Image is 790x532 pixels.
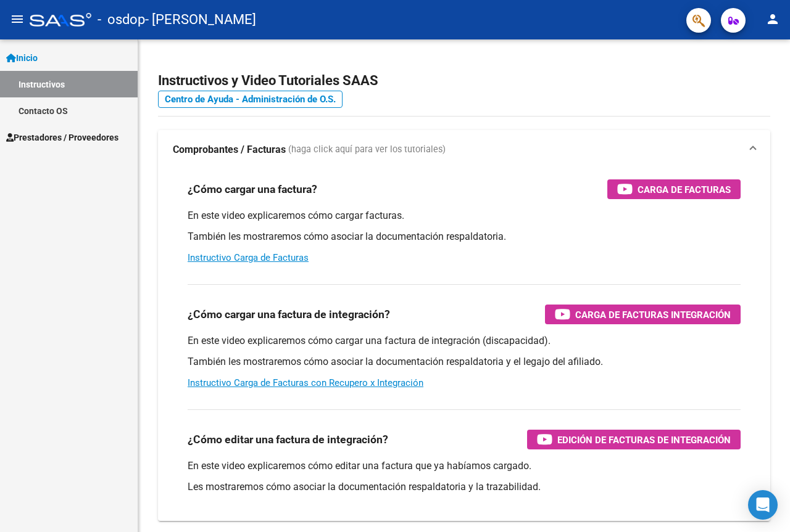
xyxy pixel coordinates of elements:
p: Les mostraremos cómo asociar la documentación respaldatoria y la trazabilidad. [188,480,741,494]
span: Inicio [6,51,38,65]
span: Edición de Facturas de integración [557,432,731,448]
span: (haga click aquí para ver los tutoriales) [288,143,446,157]
strong: Comprobantes / Facturas [173,143,286,157]
span: - osdop [98,6,145,33]
h3: ¿Cómo cargar una factura de integración? [188,306,390,323]
p: En este video explicaremos cómo editar una factura que ya habíamos cargado. [188,459,741,473]
mat-icon: person [765,12,780,27]
h3: ¿Cómo editar una factura de integración? [188,431,388,448]
div: Comprobantes / Facturas (haga click aquí para ver los tutoriales) [158,170,770,521]
h3: ¿Cómo cargar una factura? [188,181,317,198]
button: Carga de Facturas [607,179,741,199]
p: También les mostraremos cómo asociar la documentación respaldatoria y el legajo del afiliado. [188,355,741,369]
span: Carga de Facturas Integración [575,307,731,322]
p: También les mostraremos cómo asociar la documentación respaldatoria. [188,230,741,243]
button: Carga de Facturas Integración [545,305,741,324]
mat-expansion-panel-header: Comprobantes / Facturas (haga click aquí para ver los tutoriales) [158,130,770,170]
mat-icon: menu [10,12,25,27]
a: Instructivo Carga de Facturas con Recupero x Integración [188,377,423,388]
span: - [PERSON_NAME] [145,6,256,33]
button: Edición de Facturas de integración [527,430,741,449]
span: Prestadores / Proveedores [6,131,118,144]
p: En este video explicaremos cómo cargar facturas. [188,209,741,223]
a: Instructivo Carga de Facturas [188,252,309,263]
span: Carga de Facturas [638,182,731,197]
h2: Instructivos y Video Tutoriales SAAS [158,69,770,92]
p: En este video explicaremos cómo cargar una factura de integración (discapacidad). [188,334,741,348]
a: Centro de Ayuda - Administración de O.S. [158,91,343,108]
div: Open Intercom Messenger [748,490,778,520]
